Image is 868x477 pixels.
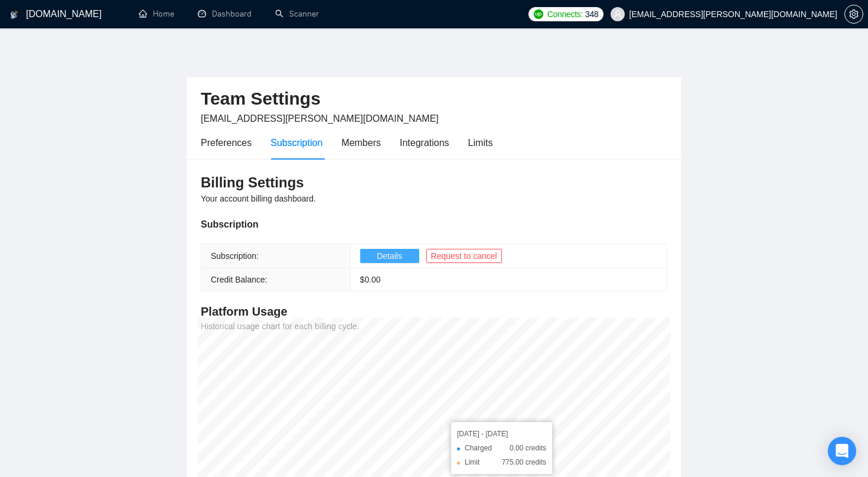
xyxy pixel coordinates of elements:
[377,249,402,262] span: Details
[211,251,259,261] span: Subscription:
[10,5,18,24] img: logo
[547,8,583,21] span: Connects:
[360,249,419,263] button: Details
[201,303,667,320] h4: Platform Usage
[201,135,252,150] div: Preferences
[201,173,667,192] h3: Billing Settings
[585,8,598,21] span: 348
[400,135,449,150] div: Integrations
[139,9,174,19] a: homeHome
[426,249,502,263] button: Request to cancel
[510,442,546,454] span: 0.00 credits
[845,9,863,19] span: setting
[457,428,546,440] div: [DATE] - [DATE]
[201,217,667,232] div: Subscription
[468,135,493,150] div: Limits
[614,10,622,18] span: user
[360,275,381,284] span: $ 0.00
[341,135,381,150] div: Members
[270,135,322,150] div: Subscription
[201,87,667,111] h2: Team Settings
[198,9,252,19] a: dashboardDashboard
[457,456,546,468] li: Limit
[457,442,546,454] li: Charged
[201,194,316,203] span: Your account billing dashboard.
[844,5,863,24] button: setting
[211,275,267,284] span: Credit Balance:
[201,113,439,124] span: [EMAIL_ADDRESS][PERSON_NAME][DOMAIN_NAME]
[844,9,863,19] a: setting
[431,249,497,262] span: Request to cancel
[275,9,319,19] a: searchScanner
[534,9,543,19] img: upwork-logo.png
[828,437,856,465] div: Open Intercom Messenger
[502,456,546,468] span: 775.00 credits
